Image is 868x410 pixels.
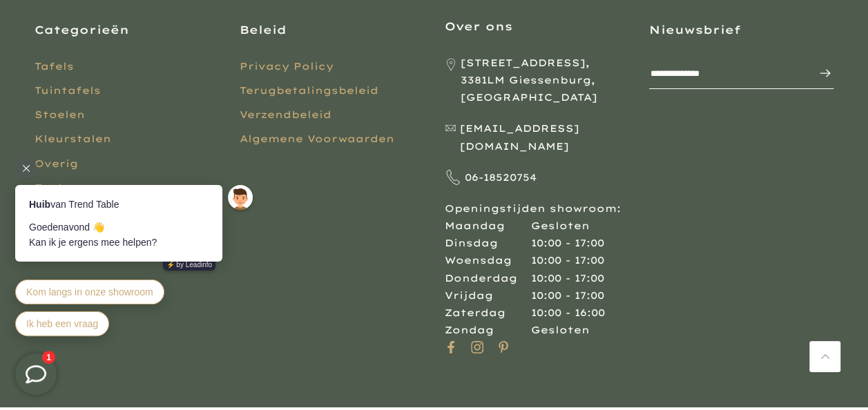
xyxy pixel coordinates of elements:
[445,235,531,252] div: Dinsdag
[445,270,531,287] div: Donderdag
[25,168,152,179] span: Kom langs in onze showroom
[162,141,215,152] a: ⚡️ by Leadinfo
[531,322,590,339] div: Gesloten
[35,60,74,72] a: Tafels
[445,217,531,235] div: Maandag
[1,119,271,353] iframe: bot-iframe
[445,287,531,304] div: Vrijdag
[809,341,840,372] a: Terug naar boven
[445,322,531,339] div: Zondag
[460,120,628,155] span: [EMAIL_ADDRESS][DOMAIN_NAME]
[445,339,457,355] a: Volg op Facebook
[804,65,832,81] span: Inschrijven
[1,340,70,409] iframe: toggle-frame
[649,22,833,37] h3: Nieuwsbrief
[14,193,108,217] button: Ik heb een vraag
[25,199,97,211] span: Ik heb een vraag
[445,304,531,322] div: Zaterdag
[531,287,604,304] div: 10:00 - 17:00
[445,55,629,340] div: Openingstijden showroom:
[531,217,590,235] div: Gesloten
[804,59,832,87] button: Inschrijven
[35,108,85,121] a: Stoelen
[35,22,219,37] h3: Categorieën
[531,270,604,287] div: 10:00 - 17:00
[445,19,629,34] h3: Over ons
[240,108,331,121] a: Verzendbeleid
[531,235,604,252] div: 10:00 - 17:00
[497,339,510,355] a: Volg op Pinterest
[531,304,605,322] div: 10:00 - 16:00
[240,60,334,72] a: Privacy Policy
[240,22,424,37] h3: Beleid
[461,55,628,107] span: [STREET_ADDRESS], 3381LM Giessenburg, [GEOGRAPHIC_DATA]
[445,252,531,269] div: Woensdag
[14,161,163,186] button: Kom langs in onze showroom
[465,169,537,186] span: 06-18520754
[240,84,378,97] a: Terugbetalingsbeleid
[240,133,394,145] a: Algemene Voorwaarden
[471,339,483,355] a: Volg op Instagram
[531,252,604,269] div: 10:00 - 17:00
[35,84,101,97] a: Tuintafels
